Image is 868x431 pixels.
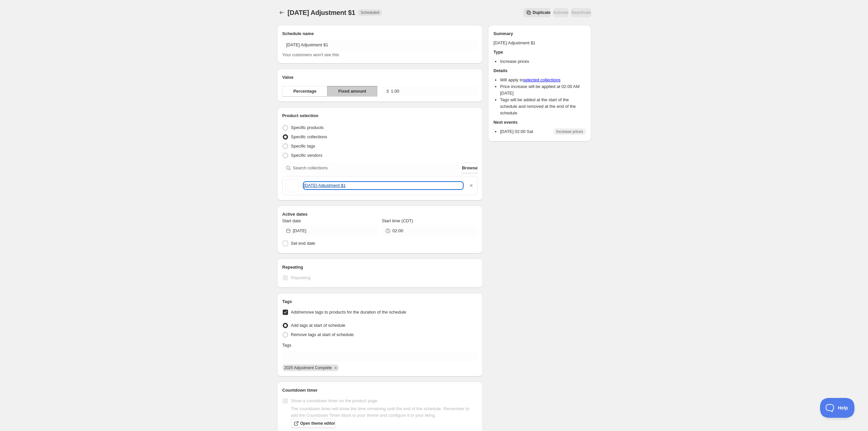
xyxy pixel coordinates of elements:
[523,77,560,82] a: selected collections
[291,310,406,315] span: Add/remove tags to products for the duration of the schedule
[291,241,315,246] span: Set end date
[533,10,551,15] span: Duplicate
[291,144,315,149] span: Specific tags
[282,211,478,218] h2: Active dates
[500,97,586,116] li: Tags will be added at the start of the schedule and removed at the end of the schedule
[284,366,332,370] span: 2025 Adjustment Complete
[282,52,339,57] span: Your customers won't see this
[493,67,586,74] h2: Details
[360,10,379,15] span: Scheduled
[291,125,324,130] span: Specific products
[304,182,463,189] a: [DATE] Adjustment $1
[462,163,477,173] button: Browse
[282,218,301,223] span: Start date
[291,419,335,428] a: Open theme editor
[493,49,586,56] h2: Type
[291,332,354,337] span: Remove tags at start of schedule
[291,153,322,158] span: Specific vendors
[500,77,586,83] li: Will apply to
[282,298,478,305] h2: Tags
[282,264,478,271] h2: Repeating
[382,218,413,223] span: Start time (CDT)
[338,88,366,95] span: Fixed amount
[293,88,316,95] span: Percentage
[291,406,478,419] p: The countdown timer will show the time remaining until the end of the schedule. Remember to add t...
[291,134,327,139] span: Specific collections
[500,58,586,65] li: Increase prices
[282,74,478,81] h2: Value
[820,398,855,418] iframe: Toggle Customer Support
[291,275,310,280] span: Repeating
[293,163,461,173] input: Search collections
[493,40,586,46] p: [DATE] Adjustment $1
[291,398,378,403] span: Show a countdown timer on the product page
[556,129,583,134] span: Increase prices
[282,387,478,394] h2: Countdown timer
[387,89,389,94] span: $
[288,9,355,16] span: [DATE] Adjustment $1
[282,30,478,37] h2: Schedule name
[291,323,346,328] span: Add tags at start of schedule
[333,365,339,371] button: Remove 2025 Adjustment Complete
[462,165,477,171] span: Browse
[493,30,586,37] h2: Summary
[523,8,551,17] button: Secondary action label
[500,83,586,97] li: Price increase will be applied at 02:00 AM [DATE]
[327,86,377,97] button: Fixed amount
[282,86,328,97] button: Percentage
[500,128,533,135] p: [DATE] 02:00 Sat
[300,421,335,426] span: Open theme editor
[493,119,586,126] h2: Next events
[282,112,478,119] h2: Product selection
[277,8,286,17] button: Schedules
[282,342,291,349] p: Tags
